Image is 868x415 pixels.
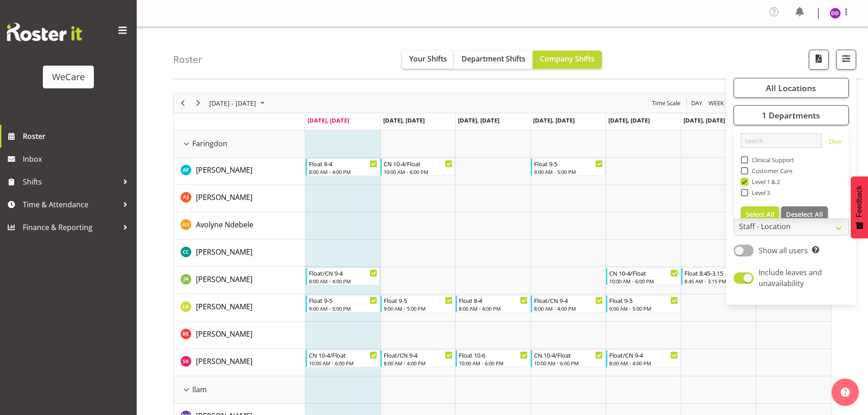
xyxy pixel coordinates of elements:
[609,296,678,305] div: Float 9-5
[306,159,380,176] div: Alex Ferguson"s event - Float 8-4 Begin From Monday, September 8, 2025 at 8:00:00 AM GMT+12:00 En...
[459,350,528,359] div: Float 10-6
[177,97,189,109] button: Previous
[174,349,305,376] td: Saahit Kour resource
[306,350,380,367] div: Saahit Kour"s event - CN 10-4/Float Begin From Monday, September 8, 2025 at 10:00:00 AM GMT+12:00...
[609,359,678,367] div: 8:00 AM - 4:00 PM
[23,198,118,211] span: Time & Attendance
[454,51,533,69] button: Department Shifts
[748,167,793,174] span: Customer Care
[306,268,380,285] div: Jane Arps"s event - Float/CN 9-4 Begin From Monday, September 8, 2025 at 8:00:00 AM GMT+12:00 End...
[7,23,82,41] img: Rosterit website logo
[759,246,808,256] span: Show all users
[174,158,305,185] td: Alex Ferguson resource
[684,277,753,285] div: 8:45 AM - 3:15 PM
[759,267,822,288] span: Include leaves and unavailability
[606,350,680,367] div: Saahit Kour"s event - Float/CN 9-4 Begin From Friday, September 12, 2025 at 8:00:00 AM GMT+12:00 ...
[533,51,602,69] button: Company Shifts
[606,295,680,313] div: Liandy Kritzinger"s event - Float 9-5 Begin From Friday, September 12, 2025 at 9:00:00 AM GMT+12:...
[174,267,305,294] td: Jane Arps resource
[809,50,829,70] button: Download a PDF of the roster according to the set date range.
[531,350,605,367] div: Saahit Kour"s event - CN 10-4/Float Begin From Thursday, September 11, 2025 at 10:00:00 AM GMT+12...
[606,268,680,285] div: Jane Arps"s event - CN 10-4/Float Begin From Friday, September 12, 2025 at 10:00:00 AM GMT+12:00 ...
[456,350,530,367] div: Saahit Kour"s event - Float 10-6 Begin From Wednesday, September 10, 2025 at 10:00:00 AM GMT+12:0...
[174,130,305,158] td: Faringdon resource
[708,97,725,109] span: Week
[196,274,252,284] span: [PERSON_NAME]
[196,356,252,367] a: [PERSON_NAME]
[609,268,678,277] div: CN 10-4/Float
[459,296,528,305] div: Float 8-4
[762,110,820,121] span: 1 Departments
[855,185,863,217] span: Feedback
[734,105,849,125] button: 1 Departments
[609,277,678,285] div: 10:00 AM - 6:00 PM
[192,97,205,109] button: Next
[734,78,849,98] button: All Locations
[196,356,252,366] span: [PERSON_NAME]
[851,176,868,238] button: Feedback - Show survey
[456,295,530,313] div: Liandy Kritzinger"s event - Float 8-4 Begin From Wednesday, September 10, 2025 at 8:00:00 AM GMT+...
[748,178,781,185] span: Level 1 & 2
[534,168,603,175] div: 9:00 AM - 5:00 PM
[534,350,603,359] div: CN 10-4/Float
[534,305,603,312] div: 8:00 AM - 4:00 PM
[384,296,452,305] div: Float 9-5
[306,295,380,313] div: Liandy Kritzinger"s event - Float 9-5 Begin From Monday, September 8, 2025 at 9:00:00 AM GMT+12:0...
[462,54,525,64] span: Department Shifts
[384,159,452,168] div: CN 10-4/Float
[683,116,725,124] span: [DATE], [DATE]
[684,268,753,277] div: Float 8.45-3.15
[384,168,452,175] div: 10:00 AM - 6:00 PM
[384,350,452,359] div: Float/CN 9-4
[531,159,605,176] div: Alex Ferguson"s event - Float 9-5 Begin From Thursday, September 11, 2025 at 9:00:00 AM GMT+12:00...
[309,159,378,168] div: Float 8-4
[836,50,856,70] button: Filter Shifts
[380,159,455,176] div: Alex Ferguson"s event - CN 10-4/Float Begin From Tuesday, September 9, 2025 at 10:00:00 AM GMT+12...
[196,274,252,285] a: [PERSON_NAME]
[309,350,378,359] div: CN 10-4/Float
[748,189,770,196] span: Level 3
[383,116,425,124] span: [DATE], [DATE]
[409,54,447,64] span: Your Shifts
[196,164,252,175] a: [PERSON_NAME]
[609,305,678,312] div: 9:00 AM - 5:00 PM
[786,210,823,219] span: Deselect All
[196,247,252,257] span: [PERSON_NAME]
[841,388,850,397] img: help-xxl-2.png
[741,133,822,148] input: Search
[380,350,455,367] div: Saahit Kour"s event - Float/CN 9-4 Begin From Tuesday, September 9, 2025 at 8:00:00 AM GMT+12:00 ...
[196,328,252,339] a: [PERSON_NAME]
[23,220,118,234] span: Finance & Reporting
[196,220,253,230] span: Avolyne Ndebele
[384,359,452,367] div: 8:00 AM - 4:00 PM
[196,192,252,202] span: [PERSON_NAME]
[534,359,603,367] div: 10:00 AM - 6:00 PM
[458,116,499,124] span: [DATE], [DATE]
[402,51,454,69] button: Your Shifts
[533,116,575,124] span: [DATE], [DATE]
[192,384,207,395] span: Ilam
[175,93,190,113] div: Previous
[459,359,528,367] div: 10:00 AM - 6:00 PM
[830,8,841,19] img: demi-dumitrean10946.jpg
[196,301,252,312] a: [PERSON_NAME]
[828,137,842,148] a: Clear
[196,329,252,339] span: [PERSON_NAME]
[380,295,455,313] div: Liandy Kritzinger"s event - Float 9-5 Begin From Tuesday, September 9, 2025 at 9:00:00 AM GMT+12:...
[308,116,349,124] span: [DATE], [DATE]
[534,159,603,168] div: Float 9-5
[196,165,252,175] span: [PERSON_NAME]
[309,305,378,312] div: 9:00 AM - 5:00 PM
[208,97,257,109] span: [DATE] - [DATE]
[609,350,678,359] div: Float/CN 9-4
[174,212,305,240] td: Avolyne Ndebele resource
[384,305,452,312] div: 9:00 AM - 5:00 PM
[309,296,378,305] div: Float 9-5
[196,302,252,312] span: [PERSON_NAME]
[23,175,118,189] span: Shifts
[540,54,595,64] span: Company Shifts
[651,97,681,109] span: Time Scale
[23,152,132,166] span: Inbox
[681,268,755,285] div: Jane Arps"s event - Float 8.45-3.15 Begin From Saturday, September 13, 2025 at 8:45:00 AM GMT+12:...
[192,138,227,149] span: Faringdon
